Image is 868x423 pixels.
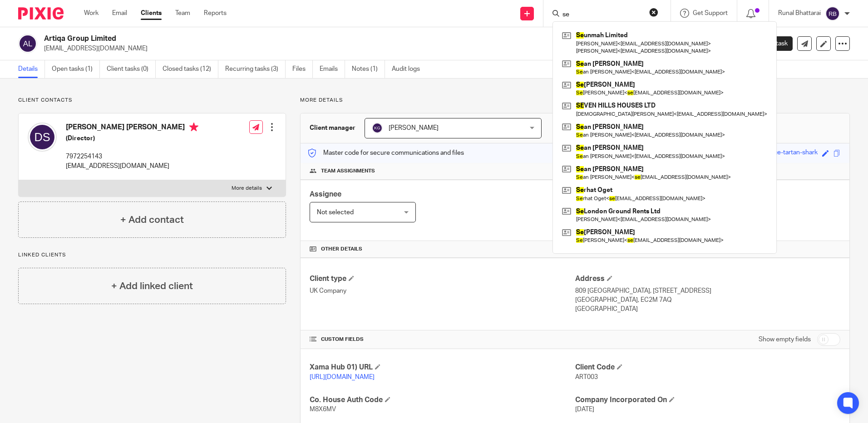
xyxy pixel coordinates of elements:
p: 809 [GEOGRAPHIC_DATA], [STREET_ADDRESS] [575,286,840,295]
p: [GEOGRAPHIC_DATA], EC2M 7AQ [575,295,840,305]
input: Search [562,11,643,19]
p: [EMAIL_ADDRESS][DOMAIN_NAME] [66,162,198,171]
img: svg%3E [18,34,37,53]
span: ART003 [575,374,598,380]
div: windy-burnt-orange-tartan-shark [725,148,818,158]
a: Clients [141,9,162,18]
a: Closed tasks (12) [163,60,218,78]
h2: Artiqa Group Limited [44,34,590,44]
h4: + Add contact [120,213,184,227]
a: Details [18,60,45,78]
p: Runal Bhattarai [778,9,821,18]
p: [EMAIL_ADDRESS][DOMAIN_NAME] [44,44,726,53]
a: Team [175,9,190,18]
h4: Address [575,274,840,284]
a: Reports [204,9,227,18]
label: Show empty fields [759,335,811,344]
p: 7972254143 [66,152,198,161]
img: svg%3E [28,123,57,152]
i: Primary [189,123,198,132]
img: svg%3E [372,123,383,133]
span: M8X6MV [310,406,336,413]
a: Audit logs [392,60,427,78]
h4: [PERSON_NAME] [PERSON_NAME] [66,123,198,134]
a: Notes (1) [352,60,385,78]
img: Pixie [18,7,64,20]
a: Client tasks (0) [107,60,156,78]
p: UK Company [310,286,575,295]
h4: Co. House Auth Code [310,395,575,405]
h4: Client Code [575,363,840,372]
a: Work [84,9,99,18]
span: Get Support [693,10,728,16]
p: [GEOGRAPHIC_DATA] [575,305,840,314]
span: [PERSON_NAME] [389,125,439,131]
span: Assignee [310,191,341,198]
h4: Client type [310,274,575,284]
h4: + Add linked client [111,279,193,293]
h4: CUSTOM FIELDS [310,336,575,343]
h5: (Director) [66,134,198,143]
span: Team assignments [321,167,375,175]
a: [URL][DOMAIN_NAME] [310,374,375,380]
span: [DATE] [575,406,594,413]
p: Linked clients [18,251,286,259]
p: Master code for secure communications and files [307,148,464,157]
h4: Xama Hub 01) URL [310,363,575,372]
span: Other details [321,246,362,253]
a: Emails [320,60,345,78]
a: Recurring tasks (3) [225,60,286,78]
h3: Client manager [310,123,355,133]
p: More details [300,97,850,104]
button: Clear [649,8,658,17]
span: Not selected [317,209,354,216]
p: More details [232,185,262,192]
p: Client contacts [18,97,286,104]
a: Open tasks (1) [52,60,100,78]
h4: Company Incorporated On [575,395,840,405]
a: Email [112,9,127,18]
a: Files [292,60,313,78]
img: svg%3E [825,6,840,21]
